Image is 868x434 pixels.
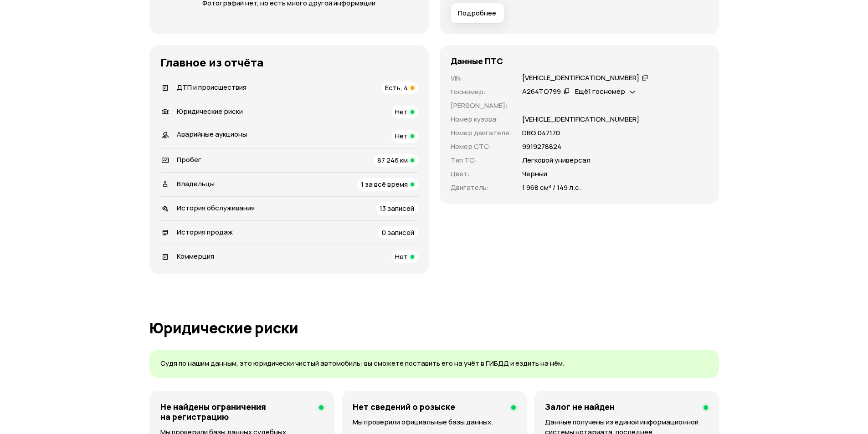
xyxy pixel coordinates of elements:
[522,142,561,152] p: 9919278824
[451,73,511,83] p: VIN :
[380,204,414,213] span: 13 записей
[451,114,511,124] p: Номер кузова :
[451,142,511,152] p: Номер СТС :
[353,417,516,427] p: Мы проверили официальные базы данных.
[522,128,560,138] p: DВG 047170
[382,228,414,237] span: 0 записей
[451,3,504,23] button: Подробнее
[545,402,615,412] h4: Залог не найден
[177,227,233,237] span: История продаж
[160,402,312,422] h4: Не найдены ограничения на регистрацию
[177,82,247,92] span: ДТП и происшествия
[522,169,547,179] p: Черный
[395,252,408,261] span: Нет
[451,128,511,138] p: Номер двигателя :
[451,169,511,179] p: Цвет :
[395,131,408,141] span: Нет
[522,183,581,193] p: 1 968 см³ / 149 л.с.
[177,203,255,213] span: История обслуживания
[451,56,503,66] h4: Данные ПТС
[177,251,214,261] span: Коммерция
[522,155,591,165] p: Легковой универсал
[361,179,408,189] span: 1 за всё время
[451,155,511,165] p: Тип ТС :
[177,179,215,189] span: Владельцы
[451,183,511,193] p: Двигатель :
[385,83,408,92] span: Есть, 4
[160,359,708,368] p: Судя по нашим данным, это юридически чистый автомобиль: вы сможете поставить его на учёт в ГИБДД ...
[353,402,455,412] h4: Нет сведений о розыске
[377,155,408,165] span: 87 246 км
[522,114,639,124] p: [VEHICLE_IDENTIFICATION_NUMBER]
[149,320,719,336] h1: Юридические риски
[395,107,408,117] span: Нет
[522,87,561,97] div: А264ТО799
[451,87,511,97] p: Госномер :
[177,129,247,139] span: Аварийные аукционы
[160,56,418,69] h3: Главное из отчёта
[458,9,496,18] span: Подробнее
[522,73,639,83] div: [VEHICLE_IDENTIFICATION_NUMBER]
[177,107,243,116] span: Юридические риски
[451,101,511,111] p: [PERSON_NAME] :
[177,155,201,164] span: Пробег
[575,87,625,96] span: Ещё 1 госномер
